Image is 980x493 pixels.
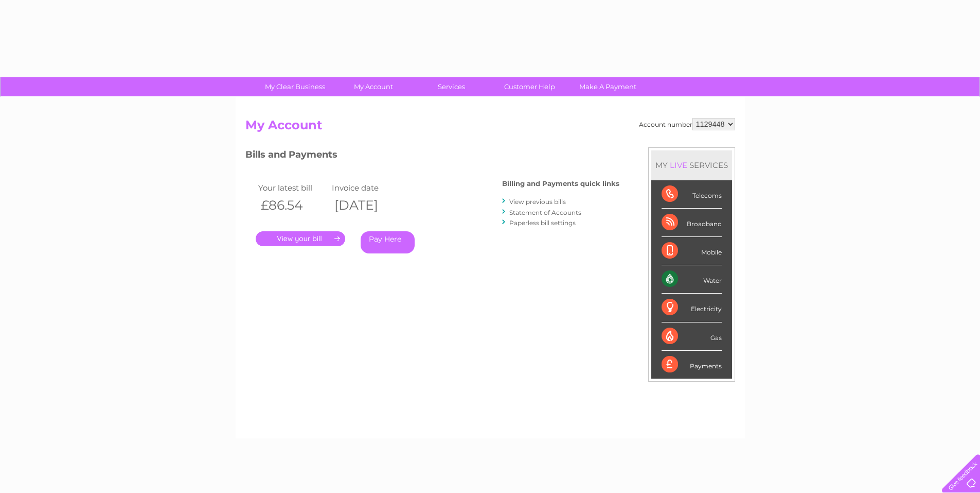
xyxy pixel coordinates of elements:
div: Telecoms [662,180,722,209]
a: My Clear Business [253,77,337,96]
a: Statement of Accounts [509,209,581,216]
a: Pay Here [361,231,415,253]
a: . [256,231,345,246]
div: LIVE [668,160,689,170]
a: Make A Payment [565,77,650,96]
h2: My Account [245,118,735,138]
h3: Bills and Payments [245,147,619,165]
h4: Billing and Payments quick links [502,180,619,188]
div: Account number [639,118,735,130]
div: Broadband [662,209,722,237]
a: Services [409,77,494,96]
a: My Account [331,77,416,96]
div: MY SERVICES [651,150,732,180]
td: Your latest bill [256,181,330,195]
th: [DATE] [329,195,403,216]
div: Electricity [662,294,722,322]
a: Paperless bill settings [509,219,576,227]
div: Gas [662,322,722,351]
td: Invoice date [329,181,403,195]
div: Water [662,265,722,294]
div: Payments [662,351,722,379]
a: View previous bills [509,198,566,206]
th: £86.54 [256,195,330,216]
a: Customer Help [487,77,572,96]
div: Mobile [662,237,722,265]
